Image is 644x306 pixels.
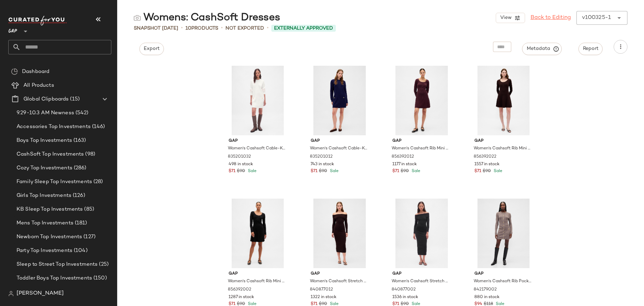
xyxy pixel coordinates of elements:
[92,274,107,282] span: (150)
[17,178,92,186] span: Family Sleep Top Investments
[310,146,368,152] span: Women's Cashsoft Cable-Knit Mini Sweater Dress by Gap Dark Navy Blue Size XS
[474,138,533,144] span: Gap
[92,178,103,186] span: (28)
[229,271,287,277] span: Gap
[274,25,333,32] span: Externally Approved
[223,66,292,135] img: cn60163747.jpg
[474,161,500,168] span: 1557 in stock
[69,95,80,103] span: (15)
[229,138,287,144] span: Gap
[228,154,251,160] span: 835201032
[134,11,280,25] div: Womens: CashSoft Dresses
[17,233,82,241] span: Newborn Top Investments
[221,24,223,32] span: •
[311,168,318,175] span: $71
[469,66,538,135] img: cn60349172.jpg
[311,271,369,277] span: Gap
[311,294,336,300] span: 1322 in stock
[310,278,368,285] span: Women's Cashsoft Stretch Off-Shoulder Midi Sweater Dress by Gap [PERSON_NAME] Size S
[237,168,245,175] span: $90
[82,233,95,241] span: (127)
[387,199,456,268] img: cn60163759.jpg
[474,168,481,175] span: $71
[17,150,84,158] span: CashSoft Top Investments
[392,294,418,300] span: 1536 in stock
[583,46,598,52] span: Report
[267,24,269,32] span: •
[225,25,264,32] span: Not Exported
[23,82,54,89] span: All Products
[578,43,603,55] button: Report
[492,169,502,173] span: Sale
[72,247,88,255] span: (104)
[582,14,611,22] div: v100325-1
[139,43,164,55] button: Export
[185,25,218,32] div: Products
[71,192,85,200] span: (126)
[23,95,69,103] span: Global Clipboards
[319,168,327,175] span: $90
[181,24,183,32] span: •
[474,294,500,300] span: 880 in stock
[474,154,496,160] span: 856392022
[474,287,497,293] span: 842179002
[17,123,91,131] span: Accessories Top Investments
[387,66,456,135] img: cn60487301.jpg
[73,219,87,227] span: (181)
[311,161,334,168] span: 743 in stock
[98,261,109,268] span: (25)
[228,146,286,152] span: Women's Cashsoft Cable-Knit Mini Sweater Dress by Gap New Off White Size S
[392,146,450,152] span: Women's Cashsoft Rib Mini Sweater Dress by Gap Burgundy Bordeaux Size XS
[310,154,333,160] span: 835201012
[17,274,92,282] span: Toddler Boys Top Investments
[310,287,333,293] span: 840877012
[22,68,49,76] span: Dashboard
[17,219,73,227] span: Mens Top Investments
[311,138,369,144] span: Gap
[474,278,532,285] span: Women's Cashsoft Rib Pocket Mini Sweater Dress by Gap Toasted Almond Brown Tall Size S
[185,26,191,31] span: 10
[83,205,94,213] span: (85)
[8,16,67,25] img: cfy_white_logo.C9jOOHJF.svg
[392,154,414,160] span: 856392012
[392,278,450,285] span: Women's Cashsoft Stretch Off-Shoulder Midi Sweater Dress by Gap True Black Size L
[74,109,89,117] span: (542)
[84,150,95,158] span: (98)
[229,294,254,300] span: 1287 in stock
[500,15,511,21] span: View
[392,138,451,144] span: Gap
[392,271,451,277] span: Gap
[72,164,87,172] span: (286)
[17,261,98,268] span: Sleep to Street Top Investments
[401,168,409,175] span: $90
[474,271,533,277] span: Gap
[17,164,72,172] span: Cozy Top Investments
[305,66,374,135] img: cn60139963.jpg
[17,205,83,213] span: KB Sleep Top Investments
[531,14,571,22] a: Back to Editing
[392,287,416,293] span: 840877002
[329,169,339,173] span: Sale
[228,287,251,293] span: 856392002
[469,199,538,268] img: cn60440189.jpg
[134,14,141,21] img: svg%3e
[143,46,160,52] span: Export
[72,137,86,145] span: (163)
[17,192,71,200] span: Girls Top Investments
[229,161,253,168] span: 498 in stock
[483,168,491,175] span: $90
[91,123,105,131] span: (146)
[8,291,14,296] img: svg%3e
[17,289,64,298] span: [PERSON_NAME]
[229,168,235,175] span: $71
[305,199,374,268] img: cn60140125.jpg
[17,109,74,117] span: 9.29-10.3 AM Newness
[246,169,256,173] span: Sale
[11,68,18,75] img: svg%3e
[8,23,17,36] span: GAP
[410,169,420,173] span: Sale
[17,247,72,255] span: Party Top Investments
[134,25,178,32] span: Snapshot [DATE]
[392,161,417,168] span: 1177 in stock
[496,13,525,23] button: View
